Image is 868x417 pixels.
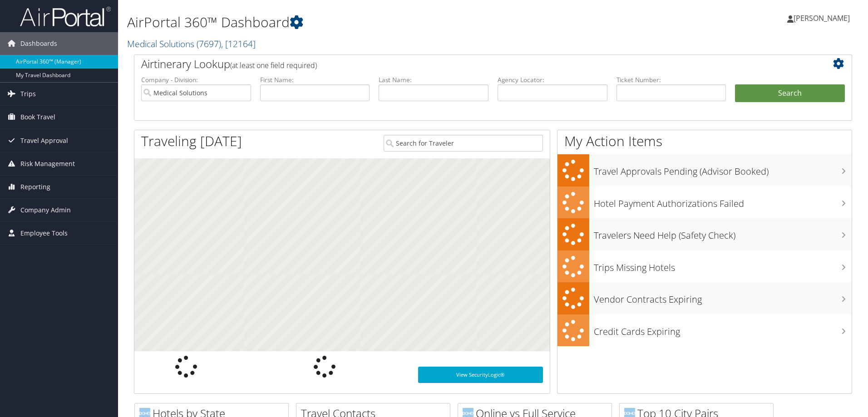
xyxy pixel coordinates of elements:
[20,129,68,152] span: Travel Approval
[594,289,852,306] h3: Vendor Contracts Expiring
[557,250,852,283] a: Trips Missing Hotels
[20,6,111,27] img: airportal-logo.png
[557,314,852,347] a: Credit Cards Expiring
[594,193,852,210] h3: Hotel Payment Authorizations Failed
[260,75,370,84] label: First Name:
[20,176,50,198] span: Reporting
[197,38,221,50] span: ( 7697 )
[594,225,852,242] h3: Travelers Need Help (Safety Check)
[594,161,852,178] h3: Travel Approvals Pending (Advisor Booked)
[384,135,543,152] input: Search for Traveler
[594,257,852,274] h3: Trips Missing Hotels
[735,84,845,103] button: Search
[557,186,852,219] a: Hotel Payment Authorizations Failed
[557,132,852,151] h1: My Action Items
[20,222,68,245] span: Employee Tools
[794,13,850,23] span: [PERSON_NAME]
[418,367,543,383] a: View SecurityLogic®
[141,56,785,72] h2: Airtinerary Lookup
[20,106,55,128] span: Book Travel
[557,282,852,314] a: Vendor Contracts Expiring
[379,75,488,84] label: Last Name:
[20,152,75,175] span: Risk Management
[127,38,256,50] a: Medical Solutions
[557,154,852,186] a: Travel Approvals Pending (Advisor Booked)
[141,75,251,84] label: Company - Division:
[141,132,242,151] h1: Traveling [DATE]
[127,13,615,32] h1: AirPortal 360™ Dashboard
[787,5,859,32] a: [PERSON_NAME]
[230,60,317,70] span: (at least one field required)
[221,38,256,50] span: , [ 12164 ]
[20,199,71,221] span: Company Admin
[498,75,607,84] label: Agency Locator:
[594,321,852,338] h3: Credit Cards Expiring
[616,75,726,84] label: Ticket Number:
[557,218,852,250] a: Travelers Need Help (Safety Check)
[20,32,57,55] span: Dashboards
[20,83,36,105] span: Trips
